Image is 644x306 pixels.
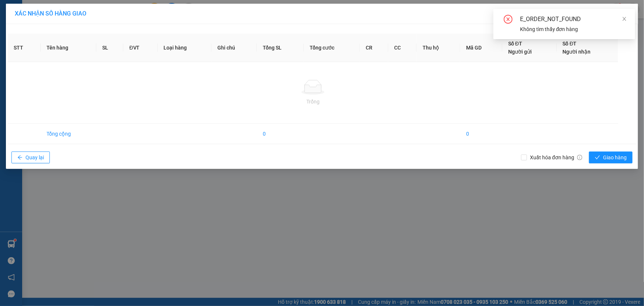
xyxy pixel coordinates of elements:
[15,10,86,17] span: XÁC NHẬN SỐ HÀNG GIAO
[41,124,96,144] td: Tổng cộng
[14,98,612,106] div: Trống
[25,153,44,161] span: Quay lại
[360,34,388,62] th: CR
[158,34,211,62] th: Loại hàng
[257,34,304,62] th: Tổng SL
[211,34,257,62] th: Ghi chú
[520,25,626,33] div: Không tìm thấy đơn hàng
[417,34,460,62] th: Thu hộ
[11,152,50,163] button: arrow-leftQuay lại
[595,155,600,161] span: check
[577,155,582,160] span: info-circle
[8,34,41,62] th: STT
[603,153,627,161] span: Giao hàng
[96,34,124,62] th: SL
[527,153,585,161] span: Xuất hóa đơn hàng
[617,4,638,24] button: Close
[41,34,96,62] th: Tên hàng
[504,15,513,25] span: close-circle
[460,34,502,62] th: Mã GD
[123,34,157,62] th: ĐVT
[563,49,591,55] span: Người nhận
[622,16,627,21] span: close
[508,49,532,55] span: Người gửi
[17,155,23,161] span: arrow-left
[257,124,304,144] td: 0
[520,15,626,24] div: E_ORDER_NOT_FOUND
[388,34,417,62] th: CC
[589,152,633,163] button: checkGiao hàng
[460,124,502,144] td: 0
[304,34,360,62] th: Tổng cước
